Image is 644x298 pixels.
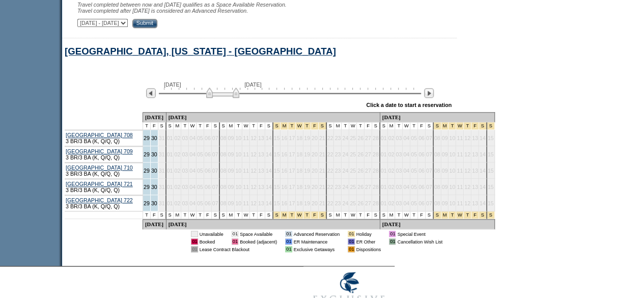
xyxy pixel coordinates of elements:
[410,179,418,195] td: 05
[487,130,495,146] td: 15
[288,195,296,211] td: 17
[380,130,388,146] td: 01
[319,195,327,211] td: 21
[418,146,426,162] td: 06
[303,146,311,162] td: 19
[395,130,403,146] td: 03
[426,122,434,130] td: S
[242,122,250,130] td: W
[258,195,265,211] td: 13
[265,162,273,179] td: 14
[77,2,287,8] span: Travel completed between now and [DATE] qualifies as a Space Available Reservation.
[258,130,265,146] td: 13
[220,122,228,130] td: S
[288,122,296,130] td: President's Week 2026
[487,162,495,179] td: 15
[144,168,150,174] a: 29
[410,122,418,130] td: T
[441,195,449,211] td: 09
[388,195,396,211] td: 02
[220,179,228,195] td: 08
[426,130,434,146] td: 07
[410,195,418,211] td: 05
[166,162,174,179] td: 01
[212,146,220,162] td: 07
[357,179,365,195] td: 26
[327,195,334,211] td: 22
[372,130,380,146] td: 28
[479,195,487,211] td: 14
[372,146,380,162] td: 28
[303,130,311,146] td: 19
[174,162,181,179] td: 02
[334,130,342,146] td: 23
[288,162,296,179] td: 17
[319,179,327,195] td: 21
[273,179,281,195] td: 15
[66,132,133,138] a: [GEOGRAPHIC_DATA] 708
[372,195,380,211] td: 28
[487,179,495,195] td: 15
[265,179,273,195] td: 14
[380,179,388,195] td: 01
[65,146,143,162] td: 3 BR/3 BA (K, Q/Q, Q)
[296,146,303,162] td: 18
[334,122,342,130] td: M
[189,146,197,162] td: 04
[235,179,242,195] td: 10
[189,130,197,146] td: 04
[403,195,410,211] td: 04
[334,195,342,211] td: 23
[158,146,166,162] td: 31
[395,146,403,162] td: 03
[388,146,396,162] td: 02
[158,130,166,146] td: 31
[434,195,441,211] td: 08
[464,130,471,146] td: 12
[227,146,235,162] td: 09
[357,122,365,130] td: T
[349,179,357,195] td: 25
[242,130,250,146] td: 11
[166,146,174,162] td: 01
[357,146,365,162] td: 26
[288,146,296,162] td: 17
[143,122,151,130] td: T
[296,130,303,146] td: 18
[296,179,303,195] td: 18
[426,179,434,195] td: 07
[151,200,157,206] a: 30
[77,8,248,14] nobr: Travel completed after [DATE] is considered an Advanced Reservation.
[227,195,235,211] td: 09
[66,197,133,203] a: [GEOGRAPHIC_DATA] 722
[197,130,204,146] td: 05
[151,168,157,174] a: 30
[380,112,495,122] td: [DATE]
[204,162,212,179] td: 06
[434,122,441,130] td: Spring Break Wk 1 2026
[220,146,228,162] td: 08
[212,122,220,130] td: S
[220,195,228,211] td: 08
[342,122,349,130] td: T
[166,130,174,146] td: 01
[166,179,174,195] td: 01
[426,162,434,179] td: 07
[258,162,265,179] td: 13
[146,88,156,98] img: Previous
[334,146,342,162] td: 23
[212,130,220,146] td: 07
[296,195,303,211] td: 18
[456,195,464,211] td: 11
[449,179,456,195] td: 10
[204,130,212,146] td: 06
[471,146,479,162] td: 13
[418,130,426,146] td: 06
[227,162,235,179] td: 09
[464,122,471,130] td: Spring Break Wk 1 2026
[342,195,349,211] td: 24
[479,179,487,195] td: 14
[181,130,189,146] td: 03
[449,195,456,211] td: 10
[65,195,143,211] td: 3 BR/3 BA (K, Q/Q, Q)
